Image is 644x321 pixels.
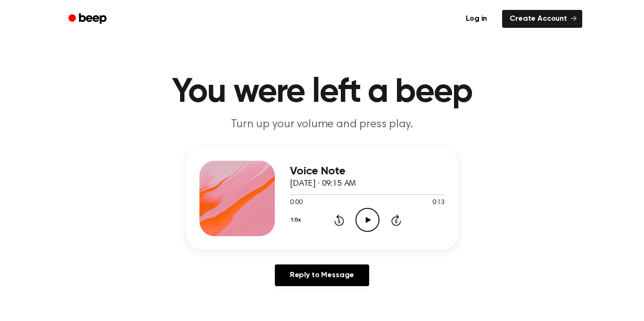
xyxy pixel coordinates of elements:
span: 0:00 [290,198,302,208]
a: Create Account [502,10,582,28]
a: Reply to Message [275,264,369,286]
h1: You were left a beep [81,75,563,109]
a: Beep [62,10,115,28]
p: Turn up your volume and press play. [141,117,503,132]
span: 0:13 [432,198,445,208]
h3: Voice Note [290,165,445,178]
a: Log in [456,8,496,30]
button: 1.0x [290,212,304,228]
span: [DATE] · 09:15 AM [290,180,356,188]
